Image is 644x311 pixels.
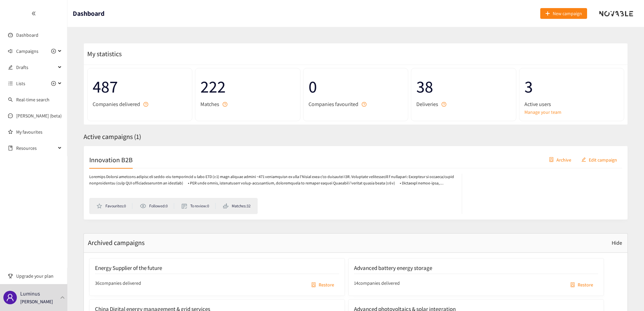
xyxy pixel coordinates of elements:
[544,154,576,165] button: containerArchive
[20,298,53,305] p: [PERSON_NAME]
[88,238,144,248] span: Archived campaigns
[556,156,571,163] span: Archive
[16,113,62,119] a: [PERSON_NAME] (beta)
[16,32,38,38] a: Dashboard
[95,279,141,290] span: 36 companies delivered
[16,269,62,283] span: Upgrade your plan
[16,125,62,139] a: My favourites
[16,77,25,90] span: Lists
[182,203,216,209] li: To review: 0
[16,44,38,58] span: Campaigns
[31,11,36,16] span: double-left
[524,108,619,116] a: Manage your team
[20,289,40,298] p: Luminus
[51,81,56,86] span: plus-circle
[8,81,13,86] span: unordered-list
[576,154,622,165] button: editEdit campaign
[200,100,219,108] span: Matches
[545,11,550,16] span: plus
[8,65,13,70] span: edit
[8,49,13,54] span: sound
[553,10,582,17] span: New campaign
[612,238,622,248] button: Hide
[6,293,14,302] span: user
[16,141,56,155] span: Resources
[84,146,628,220] a: Innovation B2BcontainerArchiveeditEdit campaignLoremips Dolorsi ametcons adipisc eli seddo‑eiu te...
[306,279,339,290] button: containerRestore
[309,100,358,108] span: Companies favourited
[309,73,403,100] span: 0
[319,281,334,288] span: Restore
[581,157,586,163] span: edit
[143,102,148,107] span: question-circle
[524,73,619,100] span: 3
[578,281,593,288] span: Restore
[95,265,162,271] h2: Energy Supplier of the future
[442,102,446,107] span: question-circle
[200,73,295,100] span: 222
[354,279,400,290] span: 14 companies delivered
[8,146,13,150] span: book
[549,157,554,163] span: container
[96,203,132,209] li: Favourites: 0
[223,203,251,209] li: Matches: 32
[84,132,141,141] span: Active campaigns ( 1 )
[93,73,187,100] span: 487
[93,100,140,108] span: Companies delivered
[84,234,627,252] div: Archived campaignsHide
[354,265,432,271] h2: Advanced battery energy storage
[8,274,13,278] span: trophy
[540,8,587,19] button: plusNew campaign
[140,203,174,209] li: Followed: 0
[51,49,56,54] span: plus-circle
[84,49,122,58] span: My statistics
[362,102,366,107] span: question-circle
[589,156,617,163] span: Edit campaign
[566,279,599,290] button: containerRestore
[89,174,455,186] p: Loremips Dolorsi ametcons adipisc eli seddo‑eiu temporincid u labo ETD (≥ 1) magn aliquae admini ...
[89,155,133,164] h2: Innovation B2B
[16,97,50,103] a: Real-time search
[16,61,56,74] span: Drafts
[571,282,575,287] span: container
[612,239,622,247] span: Hide
[416,73,511,100] span: 38
[416,100,438,108] span: Deliveries
[311,282,316,287] span: container
[524,100,551,108] span: Active users
[223,102,227,107] span: question-circle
